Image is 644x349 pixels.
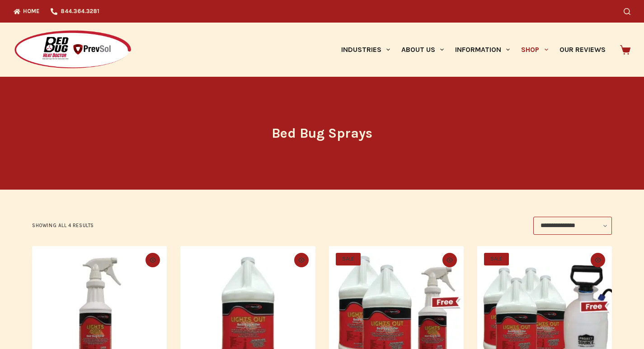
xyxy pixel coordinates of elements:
[335,23,611,77] nav: Primary
[32,222,94,230] p: Showing all 4 results
[153,123,492,144] h1: Bed Bug Sprays
[591,253,605,267] button: Quick view toggle
[484,253,509,265] span: SALE
[450,23,516,77] a: Information
[624,8,630,15] button: Search
[294,253,309,267] button: Quick view toggle
[533,217,612,235] select: Shop order
[516,23,554,77] a: Shop
[14,30,132,70] img: Prevsol/Bed Bug Heat Doctor
[554,23,611,77] a: Our Reviews
[442,253,457,267] button: Quick view toggle
[146,253,160,267] button: Quick view toggle
[336,253,361,265] span: SALE
[395,23,449,77] a: About Us
[335,23,395,77] a: Industries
